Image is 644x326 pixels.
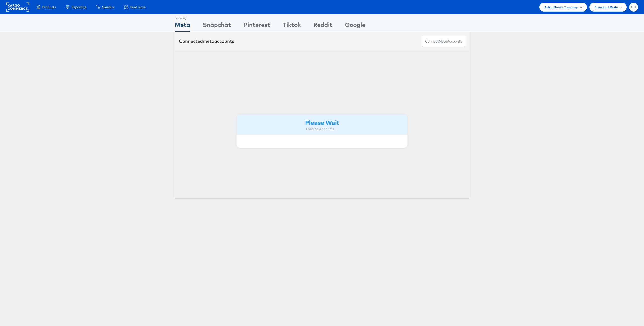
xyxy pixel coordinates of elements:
[244,20,270,32] div: Pinterest
[283,20,301,32] div: Tiktok
[175,20,190,32] div: Meta
[175,14,190,20] div: Showing
[71,5,86,10] span: Reporting
[42,5,56,10] span: Products
[203,20,231,32] div: Snapchat
[179,38,234,45] div: Connected accounts
[203,38,214,44] span: meta
[594,5,618,10] span: Standard Mode
[631,6,636,9] span: CG
[422,36,465,47] button: ConnectmetaAccounts
[102,5,114,10] span: Creative
[305,118,339,126] strong: Please Wait
[313,20,332,32] div: Reddit
[241,127,403,132] div: Loading Accounts ....
[544,5,578,10] span: Adkit Demo Company
[130,5,145,10] span: Feed Suite
[439,39,447,44] span: meta
[345,20,365,32] div: Google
